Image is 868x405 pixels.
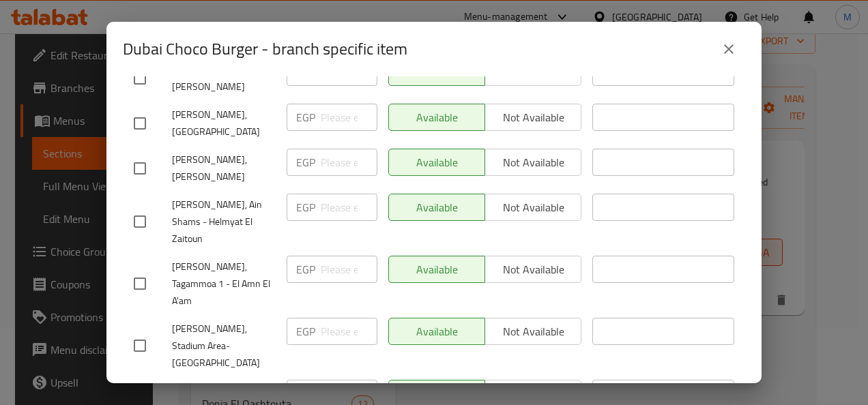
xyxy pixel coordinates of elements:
input: Please enter price [321,149,377,176]
span: [PERSON_NAME], [PERSON_NAME] [172,61,276,95]
input: Please enter price [321,256,377,283]
span: [PERSON_NAME], [GEOGRAPHIC_DATA] [172,106,276,140]
p: EGP [296,109,315,125]
p: EGP [296,323,315,340]
input: Please enter price [321,104,377,131]
p: EGP [296,261,315,277]
span: [PERSON_NAME], Stadium Area-[GEOGRAPHIC_DATA] [172,320,276,372]
span: [PERSON_NAME], Ain Shams - Helmyat El Zaitoun [172,196,276,247]
button: close [712,33,745,65]
span: [PERSON_NAME], Tagammoa 1 - El Amn El A'am [172,258,276,310]
p: EGP [296,154,315,170]
input: Please enter price [321,318,377,345]
p: EGP [296,199,315,215]
span: [PERSON_NAME], [PERSON_NAME] [172,151,276,185]
h2: Dubai Choco Burger - branch specific item [123,38,407,60]
input: Please enter price [321,194,377,221]
p: EGP [296,64,315,80]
